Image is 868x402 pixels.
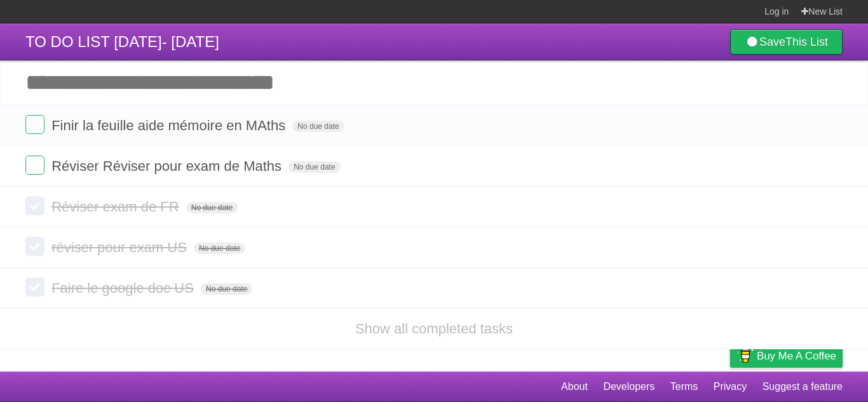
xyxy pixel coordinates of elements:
span: Buy me a coffee [757,345,836,367]
span: No due date [186,202,238,213]
span: TO DO LIST [DATE]- [DATE] [25,33,219,50]
a: About [561,375,588,399]
b: This List [785,36,828,48]
span: réviser pour exam US [51,239,190,255]
a: Suggest a feature [763,375,843,399]
label: Done [25,196,44,215]
a: Buy me a coffee [730,344,843,368]
span: No due date [292,121,344,132]
label: Done [25,237,44,256]
img: Buy me a coffee [736,345,754,366]
label: Done [25,156,44,175]
span: Finir la feuille aide mémoire en MAths [51,117,288,133]
span: No due date [194,243,245,254]
a: SaveThis List [730,29,843,55]
span: No due date [288,161,340,173]
label: Done [25,278,44,297]
span: Réviser exam de FR [51,199,182,215]
span: Faire le google doc US [51,280,197,296]
a: Terms [670,375,698,399]
span: Réviser Réviser pour exam de Maths [51,158,285,174]
a: Privacy [714,375,747,399]
a: Show all completed tasks [355,321,513,337]
span: No due date [201,283,252,295]
a: Developers [603,375,654,399]
label: Done [25,115,44,134]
